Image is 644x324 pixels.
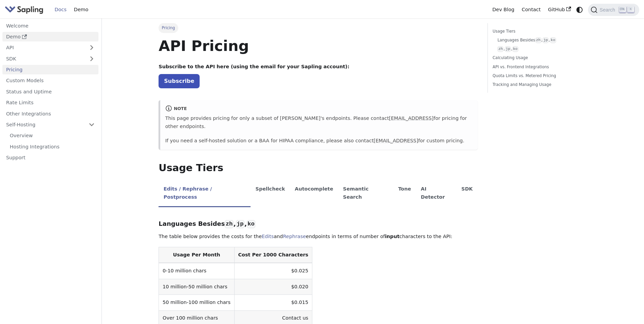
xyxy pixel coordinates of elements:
[159,64,349,69] strong: Subscribe to the API here (using the email for your Sapling account):
[497,46,503,52] code: zh
[2,109,98,119] a: Other Integrations
[159,162,478,174] h2: Usage Tiers
[159,74,200,88] a: Subscribe
[374,138,418,143] a: [EMAIL_ADDRESS]
[165,137,473,145] p: If you need a self-hosted solution or a BAA for HIPAA compliance, please also contact for custom ...
[85,54,98,64] button: Expand sidebar category 'SDK'
[2,32,98,42] a: Demo
[2,43,85,53] a: API
[159,233,478,241] p: The table below provides the costs for the and endpoints in terms of number of characters to the ...
[493,55,585,61] a: Calculating Usage
[2,65,98,75] a: Pricing
[234,295,312,310] td: $0.015
[159,220,478,228] h3: Languages Besides , ,
[338,180,393,207] li: Semantic Search
[493,28,585,35] a: Usage Tiers
[165,114,473,131] p: This page provides pricing for only a subset of [PERSON_NAME]'s endpoints. Please contact for pri...
[2,76,98,86] a: Custom Models
[6,131,98,141] a: Overview
[225,220,233,228] code: zh
[2,54,85,64] a: SDK
[627,6,634,13] kbd: K
[234,279,312,294] td: $0.020
[542,37,549,43] code: jp
[2,120,98,130] a: Self-Hosting
[575,5,585,15] button: Switch between dark and light mode (currently system mode)
[535,37,541,43] code: zh
[393,180,416,207] li: Tone
[159,295,234,310] td: 50 million-100 million chars
[512,46,518,52] code: ko
[518,4,545,15] a: Contact
[5,5,46,15] a: Sapling.ai
[6,142,98,151] a: Hosting Integrations
[493,64,585,70] a: API vs. Frontend Integrations
[159,247,234,263] th: Usage Per Month
[262,234,274,239] a: Edits
[5,5,43,15] img: Sapling.ai
[234,247,312,263] th: Cost Per 1000 Characters
[165,105,473,113] div: note
[159,279,234,294] td: 10 million-50 million chars
[588,4,639,16] button: Search (Ctrl+K)
[251,180,290,207] li: Spellcheck
[247,220,255,228] code: ko
[159,37,478,55] h1: API Pricing
[236,220,244,228] code: jp
[416,180,457,207] li: AI Detector
[497,37,582,43] a: Languages Besideszh,jp,ko
[493,73,585,79] a: Quota Limits vs. Metered Pricing
[159,180,251,207] li: Edits / Rephrase / Postprocess
[544,4,574,15] a: GitHub
[51,4,70,15] a: Docs
[159,263,234,279] td: 0-10 million chars
[234,263,312,279] td: $0.025
[497,46,582,52] a: zh,jp,ko
[2,87,98,96] a: Status and Uptime
[2,98,98,108] a: Rate Limits
[597,7,619,13] span: Search
[85,43,98,53] button: Expand sidebar category 'API'
[385,234,400,239] strong: input
[493,82,585,88] a: Tracking and Managing Usage
[70,4,92,15] a: Demo
[389,115,434,121] a: [EMAIL_ADDRESS]
[159,23,178,33] span: Pricing
[457,180,478,207] li: SDK
[159,23,478,33] nav: Breadcrumbs
[550,37,556,43] code: ko
[2,153,98,163] a: Support
[283,234,306,239] a: Rephrase
[505,46,511,52] code: jp
[290,180,338,207] li: Autocomplete
[2,21,98,31] a: Welcome
[489,4,518,15] a: Dev Blog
